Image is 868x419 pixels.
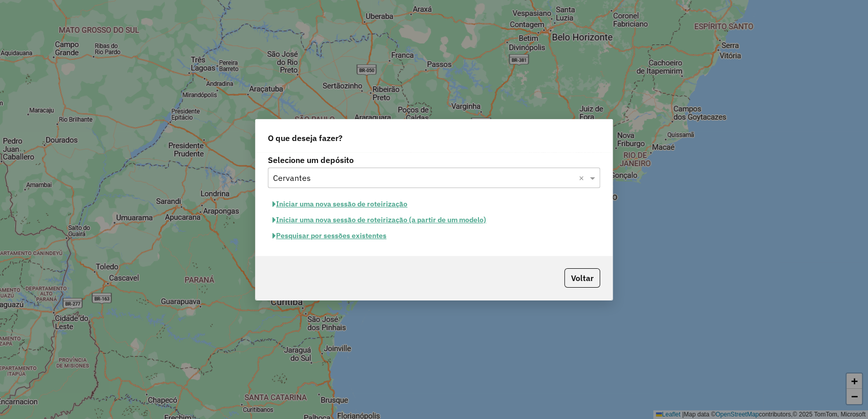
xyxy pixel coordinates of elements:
label: Selecione um depósito [268,154,600,166]
button: Pesquisar por sessões existentes [268,228,391,244]
span: O que deseja fazer? [268,132,342,144]
button: Iniciar uma nova sessão de roteirização (a partir de um modelo) [268,212,491,228]
button: Iniciar uma nova sessão de roteirização [268,196,412,212]
button: Voltar [564,268,600,288]
span: Clear all [579,172,587,184]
